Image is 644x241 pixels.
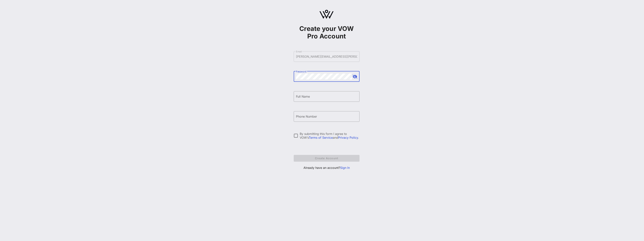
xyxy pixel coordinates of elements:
[294,165,360,170] p: Already have an account?
[296,70,306,73] label: Password
[300,132,360,139] div: By submitting this form I agree to VOW’s and .
[296,50,302,53] label: Email
[319,10,334,19] img: logo.svg
[338,136,358,139] a: Privacy Policy
[294,25,360,40] h1: Create your VOW Pro Account
[309,136,333,139] a: Terms of Service
[340,166,350,170] a: Sign In
[353,75,357,79] button: append icon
